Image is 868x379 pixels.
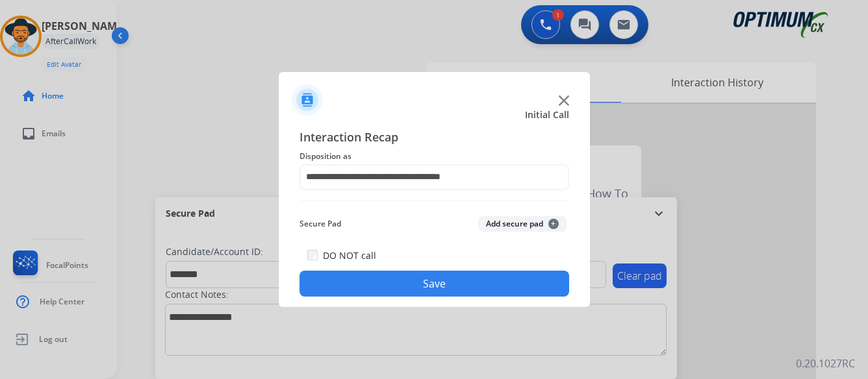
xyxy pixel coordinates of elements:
img: contactIcon [292,84,323,116]
span: Initial Call [525,108,569,121]
button: Add secure pad+ [478,216,567,232]
p: 0.20.1027RC [796,356,855,371]
label: DO NOT call [323,249,376,262]
span: Interaction Recap [300,128,569,149]
span: Secure Pad [300,216,341,232]
button: Save [300,271,569,297]
span: + [548,219,559,229]
span: Disposition as [300,149,569,164]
